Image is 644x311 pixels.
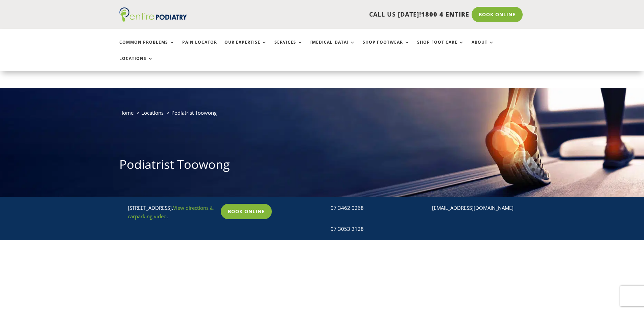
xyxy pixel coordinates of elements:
a: [MEDICAL_DATA] [310,40,355,54]
span: Podiatrist Toowong [171,109,217,116]
a: Locations [141,109,164,116]
span: 1800 4 ENTIRE [421,10,469,18]
p: [STREET_ADDRESS]. . [128,204,215,221]
p: 07 3053 3128 [331,225,418,234]
a: Home [119,109,134,116]
h1: Podiatrist Toowong [119,156,525,176]
a: About [472,40,494,54]
a: Book Online [221,204,272,219]
a: Pain Locator [182,40,217,54]
a: Common Problems [119,40,175,54]
a: Shop Footwear [363,40,410,54]
img: logo (1) [119,7,187,22]
a: Locations [119,56,153,71]
a: Book Online [472,7,523,22]
a: Shop Foot Care [417,40,464,54]
a: Our Expertise [224,40,267,54]
p: CALL US [DATE]! [213,10,469,19]
a: [EMAIL_ADDRESS][DOMAIN_NAME] [432,204,514,211]
p: 07 3462 0268 [331,204,418,213]
nav: breadcrumb [119,108,525,122]
a: Services [275,40,303,54]
a: Entire Podiatry [119,16,187,23]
